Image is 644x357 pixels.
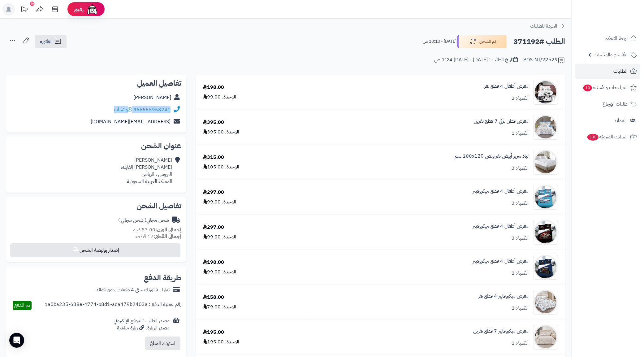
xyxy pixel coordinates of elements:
a: مفرش ميكروفايبر 7 قطع نفرين [473,328,529,335]
div: 297.00 [203,189,224,196]
div: شحن مجاني [118,217,169,224]
span: تم الدفع [14,302,30,309]
a: السلات المتروكة330 [575,129,640,144]
div: الوحدة: 99.00 [203,233,236,241]
a: لوحة التحكم [575,31,640,46]
a: مفرش أطفال 4 قطع ميكروفيبر [473,258,529,265]
h2: طريقة الدفع [144,274,181,281]
div: الكمية: 3 [512,165,529,172]
span: العملاء [615,116,627,125]
button: تم الشحن [457,35,507,48]
img: 1715599401-110203010056-90x90.jpg [534,80,558,105]
a: لباد سرير أبيض نفر ونص 200x120 سم [455,153,529,160]
div: 10 [30,2,34,6]
img: 1736335435-110203010078-90x90.jpg [534,255,558,280]
div: 315.00 [203,154,224,161]
a: المراجعات والأسئلة10 [575,80,640,95]
div: الكمية: 2 [512,270,529,277]
div: الوحدة: 99.00 [203,94,236,101]
a: مفرش أطفال 4 قطع ميكروفيبر [473,223,529,230]
div: 297.00 [203,224,224,231]
div: الوحدة: 105.00 [203,163,239,171]
div: 198.00 [203,84,224,91]
div: تاريخ الطلب : [DATE] - [DATE] 1:24 ص [434,56,518,63]
a: مفرش أطفال 4 قطع ميكروفيبر [473,188,529,195]
strong: إجمالي القطع: [153,233,181,240]
h2: الطلب #371192 [513,35,565,48]
div: Open Intercom Messenger [9,333,24,348]
span: العودة للطلبات [530,22,557,30]
span: رفيق [74,6,84,13]
div: الوحدة: 395.00 [203,128,239,136]
div: الكمية: 1 [512,340,529,347]
div: رقم عملية الدفع : 1a0ba235-638e-4774-b8d1-ada479b2403a [45,301,181,310]
button: إصدار بوليصة الشحن [10,243,180,257]
small: 17 قطعة [136,233,181,240]
h2: تفاصيل العميل [11,80,181,87]
h2: عنوان الشحن [11,142,181,150]
div: الوحدة: 195.00 [203,338,239,346]
a: العملاء [575,113,640,128]
strong: إجمالي الوزن: [155,226,181,233]
a: الفاتورة [35,35,67,48]
div: الوحدة: 99.00 [203,268,236,276]
div: الكمية: 3 [512,200,529,207]
img: 1745316873-istanbul%20S9-90x90.jpg [534,115,558,140]
span: الطلبات [613,67,628,76]
div: 195.00 [203,329,224,336]
h2: تفاصيل الشحن [11,202,181,210]
div: الكمية: 3 [512,235,529,242]
div: الوحدة: 79.00 [203,303,236,311]
span: لوحة التحكم [605,34,628,43]
img: 1736335372-110203010076-90x90.jpg [534,220,558,245]
span: ( شحن مجاني ) [118,216,146,224]
a: مفرش قطن تركي 7 قطع نفرين [474,118,529,125]
div: POS-NT/22529 [523,56,565,64]
small: [DATE] - 10:10 ص [423,38,456,45]
a: طلبات الإرجاع [575,97,640,111]
span: الأقسام والمنتجات [594,50,628,59]
a: الطلبات [575,64,640,79]
a: تحديثات المنصة [16,3,32,17]
div: الكمية: 1 [512,130,529,137]
span: 330 [587,134,599,141]
img: 1732186588-220107040010-90x90.jpg [534,150,558,175]
div: [PERSON_NAME] [PERSON_NAME] القابله، النرجس ، الرياض المملكة العربية السعودية [121,157,172,185]
div: تمارا - فاتورتك حتى 4 دفعات بدون فوائد [96,286,170,294]
a: مفرش ميكروفايبر 4 قطع نفر [478,293,529,300]
span: الفاتورة [40,38,53,45]
div: 395.00 [203,119,224,126]
span: طلبات الإرجاع [603,100,628,108]
div: مصدر الطلب :الموقع الإلكتروني [114,317,170,332]
span: المراجعات والأسئلة [583,83,628,92]
div: 198.00 [203,259,224,266]
a: واتساب [114,106,132,113]
div: مصدر الزيارة: زيارة مباشرة [114,324,170,332]
span: السلات المتروكة [587,133,628,141]
a: 966555958241 [133,106,171,113]
a: [PERSON_NAME] [133,94,171,101]
a: [EMAIL_ADDRESS][DOMAIN_NAME] [91,118,171,125]
a: العودة للطلبات [530,22,565,30]
img: 1736335297-110203010074-90x90.jpg [534,185,558,210]
div: 158.00 [203,294,224,301]
div: الوحدة: 99.00 [203,198,236,206]
img: ai-face.png [86,3,98,15]
img: 1754396674-1-90x90.jpg [534,325,558,350]
div: الكمية: 2 [512,305,529,312]
div: الكمية: 2 [512,95,529,102]
img: 1752751687-1-90x90.jpg [534,290,558,315]
button: استرداد المبلغ [145,337,180,350]
small: 53.00 كجم [132,226,181,233]
span: 10 [583,85,592,91]
a: مفرش أطفال 4 قطع نفر [484,83,529,90]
